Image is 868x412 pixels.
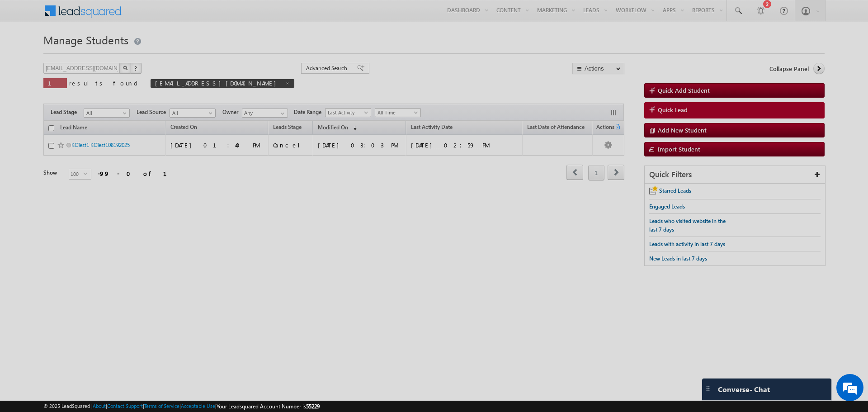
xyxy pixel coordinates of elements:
span: 55229 [306,403,320,410]
a: Acceptable Use [181,403,215,409]
a: About [93,403,106,409]
a: Terms of Service [144,403,179,409]
span: Your Leadsquared Account Number is [217,403,320,410]
a: Contact Support [107,403,143,409]
span: © 2025 LeadSquared | | | | | [43,402,320,411]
